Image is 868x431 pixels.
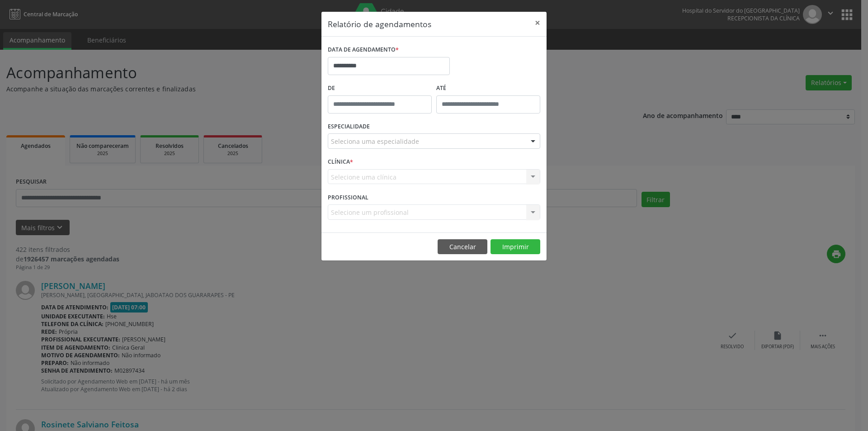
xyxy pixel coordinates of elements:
label: ESPECIALIDADE [328,120,370,134]
label: DATA DE AGENDAMENTO [328,43,399,57]
h5: Relatório de agendamentos [328,18,431,30]
button: Imprimir [491,239,540,255]
button: Close [528,12,547,34]
span: Seleciona uma especialidade [331,137,419,146]
label: PROFISSIONAL [328,190,368,204]
label: De [328,81,432,95]
label: ATÉ [436,81,540,95]
label: CLÍNICA [328,155,353,169]
button: Cancelar [438,239,487,255]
